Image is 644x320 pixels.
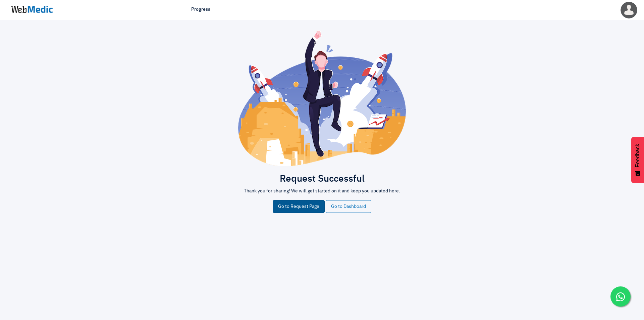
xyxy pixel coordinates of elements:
a: Go to Dashboard [326,200,371,213]
a: Go to Request Page [273,200,325,213]
span: Feedback [635,144,641,167]
a: Progress [191,6,210,13]
h2: Request Successful [131,173,513,185]
p: Thank you for sharing! We will get started on it and keep you updated here. [131,188,513,195]
img: success.png [238,30,406,166]
button: Feedback - Show survey [631,137,644,183]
